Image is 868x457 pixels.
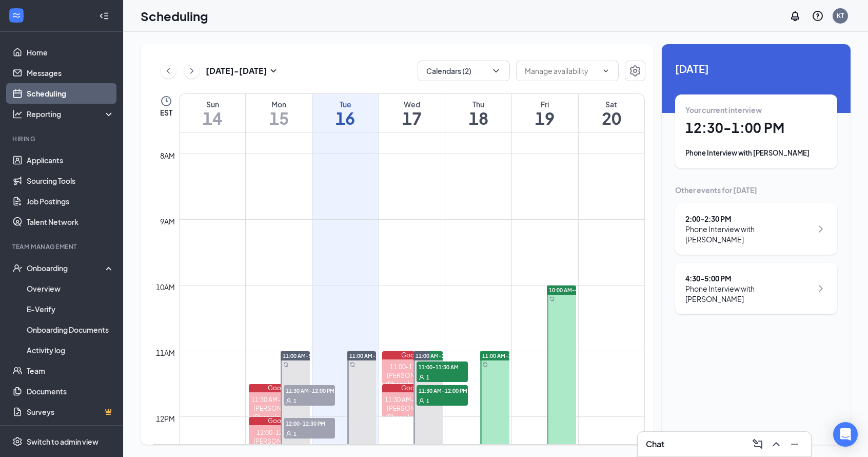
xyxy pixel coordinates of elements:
a: Home [27,42,114,63]
a: September 20, 2025 [579,94,644,132]
svg: ChevronRight [815,282,827,295]
div: Google [382,351,443,359]
span: EST [160,107,172,118]
svg: WorkstreamLogo [11,10,22,21]
div: Onboarding [27,263,106,273]
div: Sat [579,99,644,109]
div: 12pm [154,413,177,424]
span: 12:00-12:30 PM [284,418,335,428]
svg: Clock [160,95,172,107]
a: September 16, 2025 [312,94,379,132]
div: Wed [379,99,445,109]
a: Sourcing Tools [27,170,114,191]
a: Documents [27,381,114,402]
svg: ComposeMessage [752,438,764,450]
div: Phone Interview with [PERSON_NAME] [685,224,812,244]
div: Open Intercom Messenger [833,422,858,447]
a: SurveysCrown [27,402,114,422]
div: Google [249,384,310,392]
div: 11:30 AM-12:00 PM [382,395,443,404]
svg: Sync [283,362,288,367]
svg: Notifications [789,10,801,22]
a: September 14, 2025 [180,94,245,132]
span: [DATE] [675,61,837,77]
div: [PERSON_NAME] (Phone Interview - Back of House Team Member at [GEOGRAPHIC_DATA]) [382,404,443,448]
a: Overview [27,278,114,299]
svg: Settings [12,436,23,447]
span: 1 [293,397,297,405]
div: Reporting [27,109,115,119]
span: 10:00 AM-4:30 PM [549,287,595,294]
svg: ChevronRight [187,65,197,77]
div: 2:00 - 2:30 PM [685,214,812,224]
a: Scheduling [27,83,114,104]
button: Calendars (2)ChevronDown [418,61,510,81]
span: 1 [293,430,297,437]
svg: Minimize [788,438,801,450]
svg: QuestionInfo [812,10,824,22]
a: September 17, 2025 [379,94,445,132]
div: 8am [158,150,177,161]
button: Settings [625,61,645,81]
h1: Scheduling [141,7,208,25]
a: Job Postings [27,191,114,212]
div: 10am [154,281,177,293]
div: Fri [512,99,578,109]
svg: User [286,398,292,404]
span: 1 [426,374,429,381]
div: Other events for [DATE] [675,185,837,195]
div: 11:00-11:30 AM [382,363,443,371]
span: 1 [426,397,429,405]
h3: Chat [646,439,664,450]
h1: 15 [246,109,312,127]
svg: User [286,431,292,437]
svg: Sync [549,296,555,301]
div: 12:00-12:30 PM [249,428,310,437]
div: Switch to admin view [27,436,98,447]
div: Your current interview [685,105,827,115]
a: September 18, 2025 [445,94,511,132]
button: ChevronUp [768,436,784,452]
a: Applicants [27,150,114,170]
svg: Collapse [99,11,109,21]
h1: 19 [512,109,578,127]
span: 11:00 AM-2:00 PM [416,352,461,359]
div: Phone Interview with [PERSON_NAME] [685,148,827,158]
svg: Settings [629,65,641,77]
button: Minimize [786,436,803,452]
svg: UserCheck [12,263,23,273]
a: Messages [27,63,114,83]
span: 11:30 AM-12:00 PM [284,385,335,395]
div: Thu [445,99,511,109]
h1: 18 [445,109,511,127]
svg: Sync [483,362,488,367]
div: Google [249,417,310,425]
a: Team [27,360,114,381]
a: September 15, 2025 [246,94,312,132]
div: Mon [246,99,312,109]
div: 9am [158,216,177,227]
button: ChevronLeft [161,63,176,79]
button: ChevronRight [184,63,200,79]
svg: ChevronUp [770,438,782,450]
a: Onboarding Documents [27,319,114,340]
svg: User [419,398,425,404]
svg: ChevronDown [602,67,610,75]
svg: ChevronRight [815,223,827,235]
a: Activity log [27,340,114,360]
h1: 12:30 - 1:00 PM [685,119,827,137]
div: Tue [312,99,379,109]
div: 11am [154,347,177,358]
div: [PERSON_NAME] (Phone Interview - Catering Lead at [GEOGRAPHIC_DATA]) [382,371,443,406]
svg: SmallChevronDown [267,65,280,77]
div: [PERSON_NAME] (Phone Interview - Back of House Team Member at [GEOGRAPHIC_DATA]) [249,404,310,448]
div: Sun [180,99,245,109]
h1: 20 [579,109,644,127]
div: KT [837,11,844,20]
div: Google [382,384,443,392]
a: E-Verify [27,299,114,319]
input: Manage availability [525,65,598,77]
span: 11:00 AM-5:00 PM [283,352,328,359]
svg: ChevronDown [491,66,501,76]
